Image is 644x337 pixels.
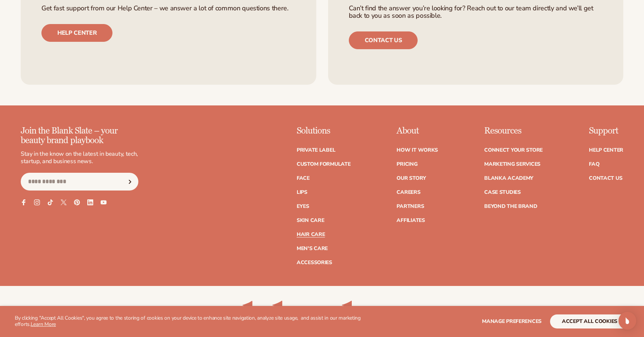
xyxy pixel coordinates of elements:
[21,150,138,166] p: Stay in the know on the latest in beauty, tech, startup, and business news.
[589,176,622,181] a: Contact Us
[297,218,324,223] a: Skin Care
[589,148,623,153] a: Help Center
[297,232,325,237] a: Hair Care
[397,204,424,209] a: Partners
[484,190,521,195] a: Case Studies
[482,314,542,328] button: Manage preferences
[297,162,351,167] a: Custom formulate
[397,162,417,167] a: Pricing
[297,190,307,195] a: Lips
[297,126,351,136] p: Solutions
[297,204,309,209] a: Eyes
[484,204,537,209] a: Beyond the brand
[297,246,328,251] a: Men's Care
[397,190,420,195] a: Careers
[122,173,138,191] button: Subscribe
[397,176,426,181] a: Our Story
[397,218,425,223] a: Affiliates
[349,5,603,20] p: Can’t find the answer you’re looking for? Reach out to our team directly and we’ll get back to yo...
[484,162,540,167] a: Marketing services
[550,314,629,328] button: accept all cookies
[41,24,112,42] a: Help center
[297,176,310,181] a: Face
[482,318,542,325] span: Manage preferences
[15,315,384,328] p: By clicking "Accept All Cookies", you agree to the storing of cookies on your device to enhance s...
[484,148,543,153] a: Connect your store
[41,5,296,12] p: Get fast support from our Help Center – we answer a lot of common questions there.
[589,162,599,167] a: FAQ
[21,126,138,146] p: Join the Blank Slate – your beauty brand playbook
[297,260,332,265] a: Accessories
[297,148,335,153] a: Private label
[589,126,623,136] p: Support
[31,321,56,328] a: Learn More
[349,31,418,49] a: Contact us
[397,148,438,153] a: How It Works
[484,176,533,181] a: Blanka Academy
[397,126,438,136] p: About
[484,126,543,136] p: Resources
[618,312,636,330] div: Open Intercom Messenger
